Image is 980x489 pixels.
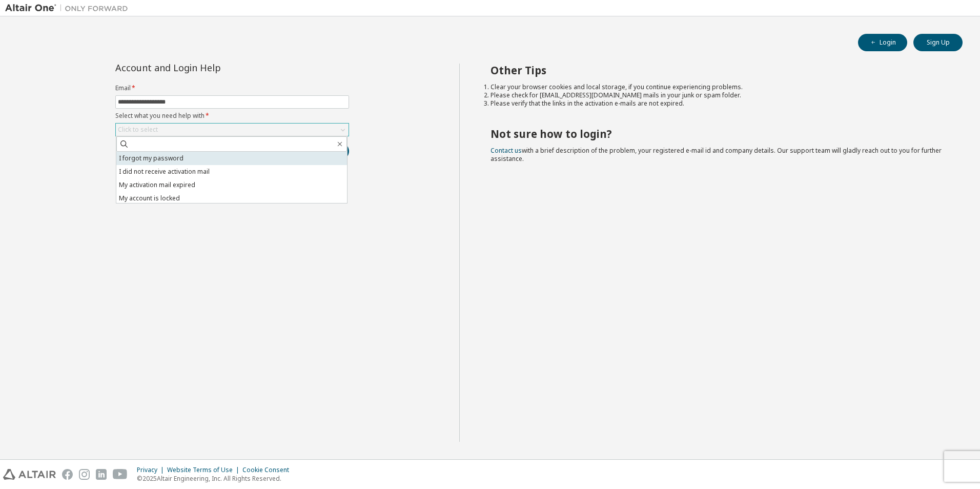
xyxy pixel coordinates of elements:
[96,469,107,480] img: linkedin.svg
[137,474,295,483] p: © 2025 Altair Engineering, Inc. All Rights Reserved.
[167,466,242,474] div: Website Terms of Use
[118,126,158,134] div: Click to select
[62,469,73,480] img: facebook.svg
[242,466,295,474] div: Cookie Consent
[491,99,945,108] li: Please verify that the links in the activation e-mails are not expired.
[491,83,945,91] li: Clear your browser cookies and local storage, if you continue experiencing problems.
[913,34,963,51] button: Sign Up
[491,146,522,155] a: Contact us
[115,84,349,92] label: Email
[858,34,907,51] button: Login
[116,152,347,165] li: I forgot my password
[116,124,349,136] div: Click to select
[115,112,349,120] label: Select what you need help with
[113,469,128,480] img: youtube.svg
[491,91,945,99] li: Please check for [EMAIL_ADDRESS][DOMAIN_NAME] mails in your junk or spam folder.
[491,127,945,140] h2: Not sure how to login?
[115,64,302,72] div: Account and Login Help
[3,469,56,480] img: altair_logo.svg
[491,64,945,77] h2: Other Tips
[79,469,90,480] img: instagram.svg
[5,3,133,13] img: Altair One
[491,146,942,163] span: with a brief description of the problem, your registered e-mail id and company details. Our suppo...
[137,466,167,474] div: Privacy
